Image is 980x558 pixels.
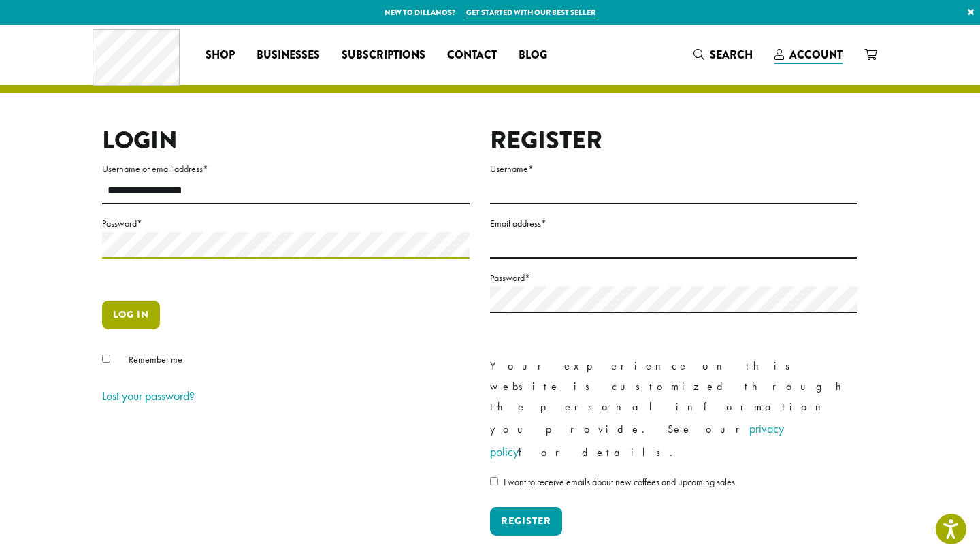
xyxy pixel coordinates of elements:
h2: Login [102,126,470,155]
span: Contact [447,47,497,64]
label: Email address [490,215,857,232]
span: Search [710,47,753,63]
input: I want to receive emails about new coffees and upcoming sales. [490,477,498,485]
span: Remember me [129,353,182,365]
a: Search [683,44,764,66]
label: Password [102,215,470,232]
label: Username or email address [102,161,470,178]
h2: Register [490,126,857,155]
p: Your experience on this website is customized through the personal information you provide. See o... [490,356,857,463]
span: Account [789,47,843,63]
button: Log in [102,301,160,329]
label: Password [490,269,857,286]
a: Lost your password? [102,388,195,404]
a: privacy policy [490,421,784,459]
span: Blog [519,47,547,64]
label: Username [490,161,857,178]
a: Shop [195,44,246,66]
a: Get started with our best seller [466,7,595,18]
span: Businesses [257,47,320,64]
span: Shop [206,47,235,64]
span: Subscriptions [342,47,425,64]
span: I want to receive emails about new coffees and upcoming sales. [504,476,737,488]
button: Register [490,507,562,536]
